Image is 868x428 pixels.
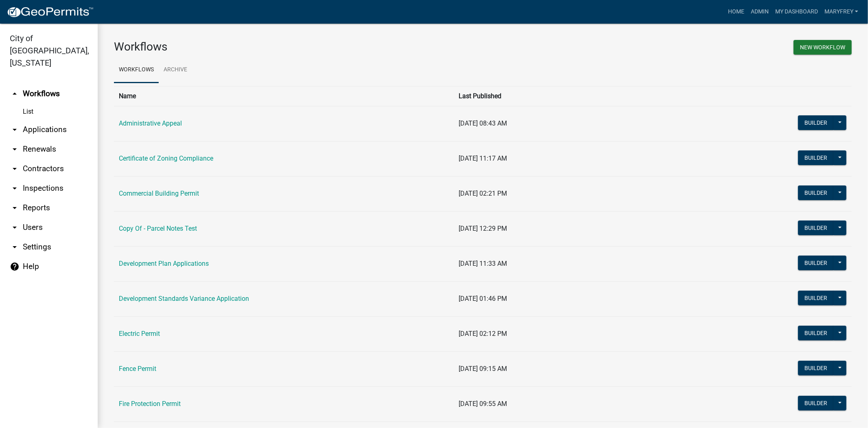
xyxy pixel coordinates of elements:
[119,260,209,267] a: Development Plan Applications
[119,365,156,373] a: Fence Permit
[459,400,507,408] span: [DATE] 09:55 AM
[798,361,834,375] button: Builder
[10,144,20,154] i: arrow_drop_down
[114,57,159,83] a: Workflows
[10,183,20,193] i: arrow_drop_down
[119,190,199,197] a: Commercial Building Permit
[119,154,213,162] a: Certificate of Zoning Compliance
[798,150,834,165] button: Builder
[10,164,20,174] i: arrow_drop_down
[114,86,454,106] th: Name
[798,115,834,130] button: Builder
[10,242,20,252] i: arrow_drop_down
[10,89,20,99] i: arrow_drop_up
[798,256,834,270] button: Builder
[459,330,507,338] span: [DATE] 02:12 PM
[119,119,182,127] a: Administrative Appeal
[454,86,708,106] th: Last Published
[119,295,249,302] a: Development Standards Variance Application
[159,57,192,83] a: Archive
[459,154,507,162] span: [DATE] 11:17 AM
[798,221,834,235] button: Builder
[114,40,477,54] h3: Workflows
[459,295,507,302] span: [DATE] 01:46 PM
[10,203,20,213] i: arrow_drop_down
[725,4,748,20] a: Home
[459,119,507,127] span: [DATE] 08:43 AM
[798,326,834,340] button: Builder
[10,262,20,271] i: help
[459,260,507,267] span: [DATE] 11:33 AM
[119,225,197,232] a: Copy Of - Parcel Notes Test
[794,40,852,55] button: New Workflow
[798,396,834,410] button: Builder
[119,400,181,408] a: Fire Protection Permit
[119,330,160,338] a: Electric Permit
[459,190,507,197] span: [DATE] 02:21 PM
[772,4,821,20] a: My Dashboard
[10,223,20,232] i: arrow_drop_down
[821,4,861,20] a: MaryFrey
[10,125,20,135] i: arrow_drop_down
[748,4,772,20] a: Admin
[459,225,507,232] span: [DATE] 12:29 PM
[798,185,834,200] button: Builder
[459,365,507,373] span: [DATE] 09:15 AM
[798,291,834,305] button: Builder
